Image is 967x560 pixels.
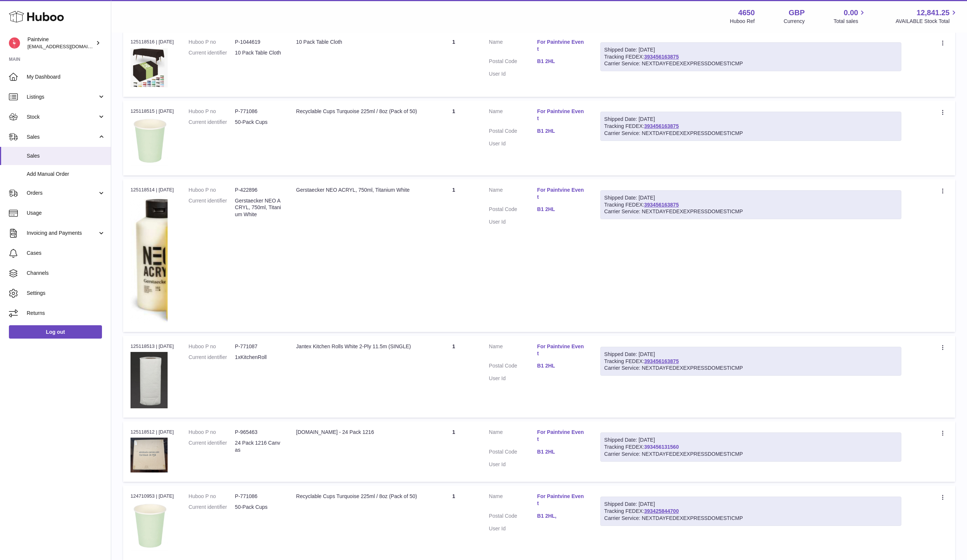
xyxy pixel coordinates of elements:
div: Huboo Ref [730,18,755,25]
dt: Postal Code [489,448,537,457]
dt: Postal Code [489,128,537,136]
span: Listings [27,93,98,101]
span: Orders [27,190,98,197]
dt: Postal Code [489,513,537,521]
span: Channels [27,270,105,277]
span: 0.00 [844,8,858,18]
span: Settings [27,290,105,297]
dd: 1xKitchenRoll [235,354,281,361]
dt: Huboo P no [189,187,235,194]
a: 393425844700 [644,508,679,514]
td: 1 [426,179,482,332]
div: Gerstaecker NEO ACRYL, 750ml, Titanium White [296,187,419,194]
div: Jantex Kitchen Rolls White 2-Ply 11.5m (SINGLE) [296,343,419,350]
div: Carrier Service: NEXTDAYFEDEXEXPRESSDOMESTICMP [604,60,897,67]
div: Currency [784,18,805,25]
div: Carrier Service: NEXTDAYFEDEXEXPRESSDOMESTICMP [604,130,897,137]
img: 46501747297401.png [131,438,168,472]
div: Shipped Date: [DATE] [604,194,897,201]
dd: 50-Pack Cups [235,119,281,126]
a: Log out [9,325,102,339]
span: Add Manual Order [27,171,105,178]
img: 1683653173.png [131,117,168,166]
div: 124710953 | [DATE] [131,493,174,500]
td: 1 [426,31,482,97]
dd: 24 Pack 1216 Canvas [235,439,281,454]
div: [DOMAIN_NAME] - 24 Pack 1216 [296,429,419,436]
img: 1747297223.png [131,47,168,88]
dt: User Id [489,70,537,78]
dd: 50-Pack Cups [235,504,281,511]
span: Stock [27,113,98,121]
a: 393456131560 [644,444,679,450]
td: 1 [426,485,482,560]
div: Recyclable Cups Turquoise 225ml / 8oz (Pack of 50) [296,108,419,115]
span: Invoicing and Payments [27,230,98,237]
dd: P-771087 [235,343,281,350]
span: [EMAIL_ADDRESS][DOMAIN_NAME] [27,43,109,49]
div: 125118514 | [DATE] [131,187,174,193]
dt: Name [489,108,537,124]
strong: 4650 [738,8,755,18]
dt: Current identifier [189,119,235,126]
span: AVAILABLE Stock Total [895,18,958,25]
a: B1 2HL [537,448,585,455]
dd: P-422896 [235,187,281,194]
span: Usage [27,210,105,217]
dt: User Id [489,218,537,225]
a: For Paintvine Event [537,493,585,507]
span: Cases [27,250,105,257]
a: For Paintvine Event [537,429,585,443]
div: Recyclable Cups Turquoise 225ml / 8oz (Pack of 50) [296,493,419,500]
td: 1 [426,101,482,175]
dt: Name [489,493,537,509]
dt: Current identifier [189,49,235,56]
div: Tracking FEDEX: [600,42,901,72]
div: Shipped Date: [DATE] [604,501,897,508]
div: Shipped Date: [DATE] [604,351,897,358]
div: Paintvine [27,36,94,50]
dd: P-1044619 [235,39,281,46]
dt: Huboo P no [189,429,235,436]
a: For Paintvine Event [537,39,585,53]
div: 125118516 | [DATE] [131,39,174,45]
dt: User Id [489,461,537,468]
dt: Current identifier [189,504,235,511]
dt: Current identifier [189,439,235,454]
div: Tracking FEDEX: [600,432,901,462]
img: 1648550517.png [131,195,168,323]
td: 1 [426,336,482,418]
div: Shipped Date: [DATE] [604,437,897,444]
dt: Huboo P no [189,39,235,46]
dt: Huboo P no [189,108,235,115]
img: euan@paintvine.co.uk [9,37,20,49]
span: Total sales [834,18,867,25]
div: Carrier Service: NEXTDAYFEDEXEXPRESSDOMESTICMP [604,451,897,458]
a: B1 2HL [537,362,585,369]
span: Sales [27,152,105,159]
dd: P-771086 [235,108,281,115]
div: Carrier Service: NEXTDAYFEDEXEXPRESSDOMESTICMP [604,208,897,215]
a: For Paintvine Event [537,187,585,201]
div: Tracking FEDEX: [600,190,901,220]
strong: GBP [789,8,805,18]
td: 1 [426,421,482,482]
a: B1 2HL, [537,513,585,520]
dt: Name [489,429,537,445]
dt: Current identifier [189,354,235,361]
span: Sales [27,134,98,141]
dt: Postal Code [489,206,537,215]
div: Shipped Date: [DATE] [604,116,897,123]
dt: User Id [489,375,537,382]
div: 125118515 | [DATE] [131,108,174,115]
dt: Name [489,187,537,202]
dt: Current identifier [189,197,235,218]
div: Tracking FEDEX: [600,112,901,141]
span: Returns [27,310,105,317]
div: Shipped Date: [DATE] [604,46,897,53]
dd: P-771086 [235,493,281,500]
dt: Name [489,343,537,359]
a: 0.00 Total sales [834,8,867,25]
a: B1 2HL [537,128,585,135]
a: For Paintvine Event [537,108,585,122]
